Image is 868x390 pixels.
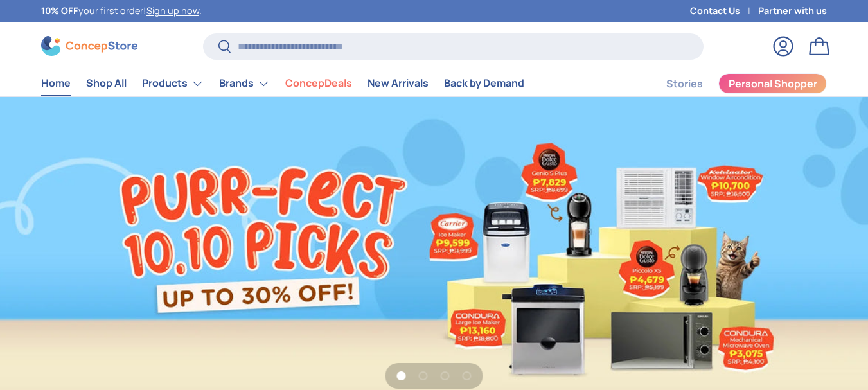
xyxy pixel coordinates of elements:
[666,71,703,96] a: Stories
[41,71,524,96] nav: Primary
[146,4,199,17] a: Sign up now
[41,4,202,18] p: your first order! .
[86,71,127,96] a: Shop All
[285,71,352,96] a: ConcepDeals
[41,71,71,96] a: Home
[134,71,211,96] summary: Products
[211,71,278,96] summary: Brands
[758,4,827,18] a: Partner with us
[41,4,78,17] strong: 10% OFF
[41,36,137,56] img: ConcepStore
[368,71,429,96] a: New Arrivals
[729,78,817,89] span: Personal Shopper
[690,4,758,18] a: Contact Us
[444,71,524,96] a: Back by Demand
[718,73,827,94] a: Personal Shopper
[219,71,270,96] a: Brands
[635,71,827,96] nav: Secondary
[142,71,204,96] a: Products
